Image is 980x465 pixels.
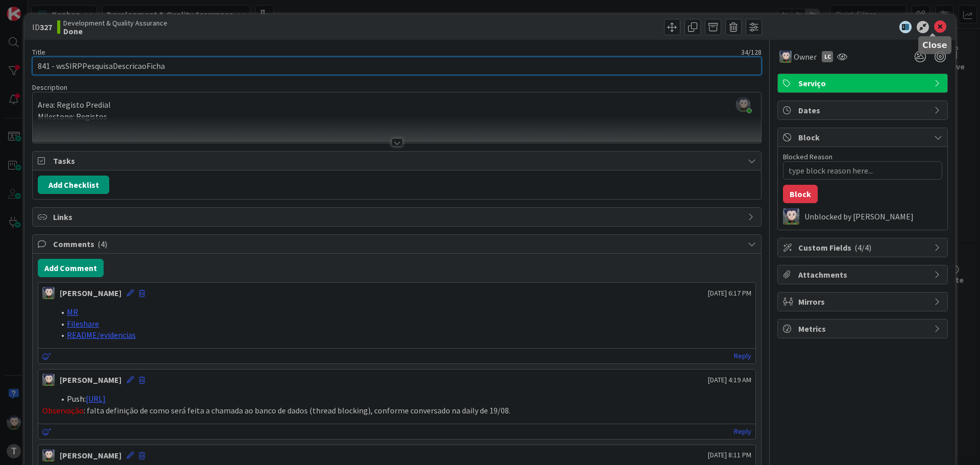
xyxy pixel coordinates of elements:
input: type card name here... [32,57,762,75]
span: ( 4/4 ) [854,242,871,253]
button: Block [783,185,818,203]
span: Mirrors [798,296,929,308]
span: [DATE] 6:17 PM [708,288,751,299]
span: Attachments [798,268,929,281]
span: ID [32,21,52,33]
a: Fileshare [67,319,99,329]
div: [PERSON_NAME] [60,374,121,386]
span: Observação [42,405,84,415]
img: LS [783,208,799,225]
span: Custom Fields [798,241,929,254]
div: 34 / 128 [48,47,762,57]
span: Serviço [798,77,929,89]
li: Push: [55,393,751,405]
span: [DATE] 4:19 AM [708,375,751,385]
span: Description [32,83,67,92]
span: Owner [794,51,817,63]
a: README/evidencias [67,330,136,340]
span: Tasks [53,155,743,167]
img: LS [42,449,55,461]
p: : falta definição de como será feita a chamada ao banco de dados (thread blocking), conforme conv... [42,405,751,417]
a: MR [67,307,78,317]
img: LS [42,287,55,299]
span: Block [798,131,929,143]
div: Unblocked by [PERSON_NAME] [804,212,942,221]
label: Title [32,47,45,57]
h5: Close [922,40,947,50]
b: 327 [40,22,52,32]
button: Add Checklist [38,176,109,194]
div: [PERSON_NAME] [60,287,121,299]
span: Dates [798,104,929,116]
span: Development & Quality Assurance [63,19,167,27]
div: [PERSON_NAME] [60,449,121,461]
label: Blocked Reason [783,152,832,161]
p: Area: Registo Predial [38,99,756,111]
div: LC [822,51,833,62]
span: [DATE] 8:11 PM [708,450,751,460]
button: Add Comment [38,259,104,277]
img: LS [779,51,792,63]
img: 6lt3uT3iixLqDNk5qtoYI6LggGIpyp3L.jpeg [736,97,750,112]
span: ( 4 ) [97,239,107,249]
img: LS [42,374,55,386]
b: Done [63,27,167,35]
span: Metrics [798,323,929,335]
span: Links [53,211,743,223]
a: Reply [734,425,751,438]
a: [URL] [86,394,106,404]
a: Reply [734,350,751,362]
span: Comments [53,238,743,250]
p: Milestone: Registos [38,111,756,123]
